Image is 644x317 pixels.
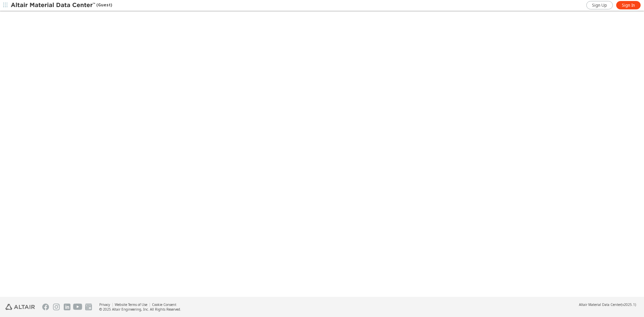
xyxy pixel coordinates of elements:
[622,3,635,8] span: Sign In
[579,302,621,307] span: Altair Material Data Center
[11,2,96,9] img: Altair Material Data Center
[579,302,636,307] div: (v2025.1)
[99,307,181,312] div: © 2025 Altair Engineering, Inc. All Rights Reserved.
[616,1,641,9] a: Sign In
[592,3,607,8] span: Sign Up
[99,302,110,307] a: Privacy
[586,1,613,9] a: Sign Up
[5,304,35,310] img: Altair Engineering
[11,2,112,9] div: (Guest)
[152,302,176,307] a: Cookie Consent
[115,302,147,307] a: Website Terms of Use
